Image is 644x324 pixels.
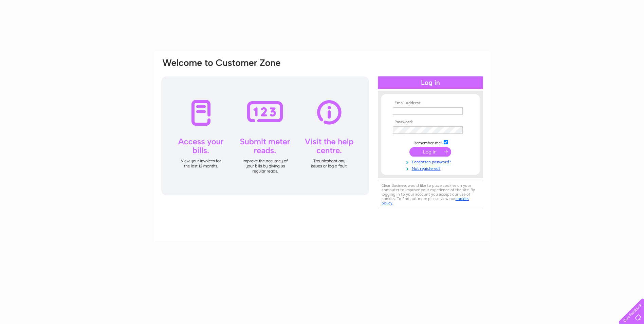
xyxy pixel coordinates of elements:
[391,139,470,146] td: Remember me?
[382,196,469,205] a: cookies policy
[391,120,470,125] th: Password:
[393,165,470,171] a: Not registered?
[393,158,470,165] a: Forgotten password?
[391,101,470,106] th: Email Address:
[378,180,483,209] div: Clear Business would like to place cookies on your computer to improve your experience of the sit...
[409,147,451,157] input: Submit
